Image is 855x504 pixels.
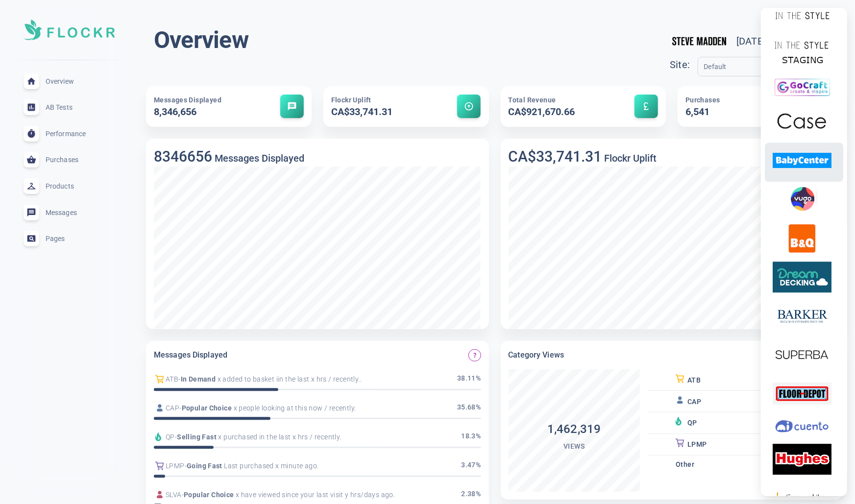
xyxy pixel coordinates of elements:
img: barketshoes [773,301,831,332]
img: inthestylestaging [773,39,831,70]
img: yugo [773,184,831,215]
img: caseluggage [773,106,831,137]
img: micuento [773,417,831,436]
img: gocraft [773,77,831,98]
img: floordepot [773,378,831,409]
img: connectionretail [773,262,831,292]
img: hughes [773,444,831,475]
img: babycenter [773,145,831,176]
img: superbaliving [773,339,831,370]
img: diy [773,223,831,254]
